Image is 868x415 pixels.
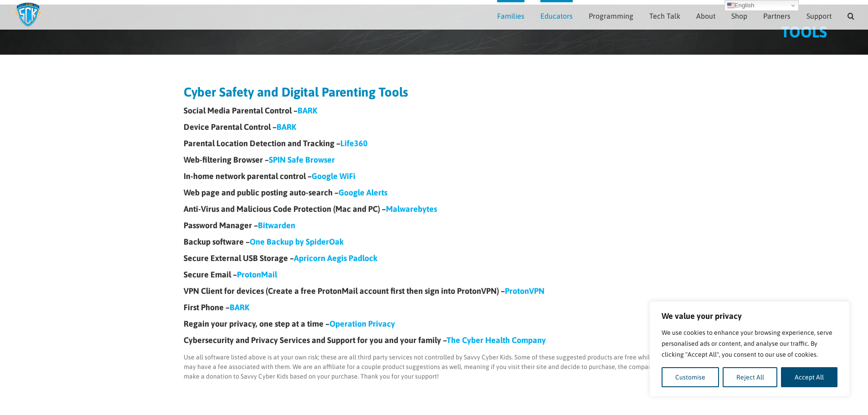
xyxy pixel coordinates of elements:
[277,122,296,132] a: BARK
[806,12,832,20] span: Support
[763,12,791,20] span: Partners
[386,204,437,214] a: Malwarebytes
[184,139,685,148] h4: Parental Location Detection and Tracking –
[269,155,335,164] a: SPIN Safe Browser
[589,12,633,20] span: Programming
[184,107,685,115] h4: Social Media Parental Control –
[340,138,368,148] a: Life360
[662,367,719,387] button: Customise
[14,2,42,27] img: Savvy Cyber Kids Logo
[184,353,685,381] p: Use all software listed above is at your own risk; these are all third party services not control...
[184,287,685,295] h4: VPN Client for devices (Create a free ProtonMail account first then sign into ProtonVPN) –
[184,189,685,197] h4: Web page and public posting auto-search –
[329,319,395,328] a: Operation Privacy
[540,12,573,20] span: Educators
[781,367,837,387] button: Accept All
[294,253,377,263] a: Apricorn Aegis Padlock
[250,237,344,246] a: One Backup by SpiderOak
[184,156,685,164] h4: Web-filtering Browser –
[298,106,317,115] a: BARK
[184,254,685,262] h4: Secure External USB Storage –
[505,286,544,296] a: ProtonVPN
[184,205,685,213] h4: Anti-Virus and Malicious Code Protection (Mac and PC) –
[184,86,685,98] h2: Cyber Safety and Digital Parenting Tools
[497,12,524,20] span: Families
[184,303,685,312] h4: First Phone –
[727,2,734,9] img: en
[184,319,395,328] strong: Regain your privacy, one step at a time –
[184,271,685,279] h4: Secure Email –
[781,23,827,41] span: TOOLS
[258,220,295,230] a: Bitwarden
[237,270,277,279] a: ProtonMail
[184,221,685,230] h4: Password Manager –
[696,12,715,20] span: About
[649,12,680,20] span: Tech Talk
[184,123,685,131] h4: Device Parental Control –
[230,302,249,312] a: BARK
[184,238,685,246] h4: Backup software –
[312,171,355,181] a: Google WiFi
[339,188,387,197] a: Google Alerts
[723,367,778,387] button: Reject All
[662,311,837,322] p: We value your privacy
[447,335,546,345] a: The Cyber Health Company
[731,12,747,20] span: Shop
[184,172,685,180] h4: In-home network parental control –
[184,336,685,344] h4: Cybersecurity and Privacy Services and Support for you and your family –
[662,327,837,360] p: We use cookies to enhance your browsing experience, serve personalised ads or content, and analys...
